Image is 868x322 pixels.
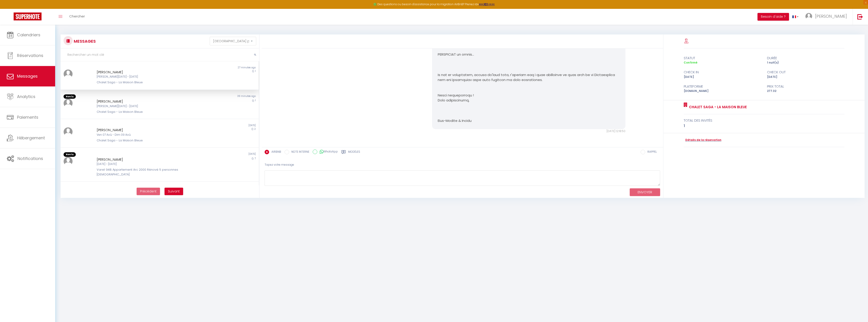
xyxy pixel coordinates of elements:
[160,152,258,157] div: [DATE]
[265,159,660,170] div: Tapez votre message
[802,9,853,25] a: ... [PERSON_NAME]
[681,55,764,61] div: statut
[17,32,40,38] span: Calendriers
[479,2,495,6] a: >>> ICI <<<<
[64,152,76,157] span: Non lu
[14,12,42,20] img: Super Booking
[764,84,847,89] div: Prix total
[269,150,281,155] label: AIRBNB
[97,162,206,166] div: [DATE] - [DATE]
[757,13,789,21] button: Besoin d'aide ?
[17,73,38,79] span: Messages
[97,127,206,133] div: [PERSON_NAME]
[97,99,206,104] div: [PERSON_NAME]
[97,80,206,85] div: Chalet Saga - La Maison Bleue
[432,129,625,133] div: [DATE] 12:18:50
[805,13,812,20] img: ...
[17,114,38,120] span: Paiements
[255,157,256,160] span: 7
[168,189,180,194] span: Suivant
[289,150,309,155] label: NOTE INTERNE
[764,75,847,79] div: [DATE]
[17,94,35,99] span: Analytics
[64,99,73,108] img: ...
[764,55,847,61] div: durée
[684,118,845,123] div: total des invités
[69,14,85,19] span: Chercher
[764,69,847,75] div: check out
[764,89,847,93] div: 277.32
[97,104,206,108] div: [PERSON_NAME][DATE] - [DATE]
[97,133,206,137] div: Ven 07 Aoû - Dim 09 Aoû
[64,69,73,79] img: ...
[681,75,764,79] div: [DATE]
[684,123,845,129] div: 1
[17,156,43,161] span: Notifications
[681,89,764,93] div: [DOMAIN_NAME]
[61,49,259,61] input: Rechercher un mot clé
[687,104,747,110] a: Chalet Saga - La Maison Bleue
[348,150,360,155] label: Modèles
[684,138,721,142] a: Détails de la réservation
[73,36,96,46] h3: MESSAGES
[165,188,183,195] button: Next
[764,61,847,65] div: 1 nuit(s)
[140,189,157,194] span: Précédent
[681,69,764,75] div: check in
[857,14,863,20] img: logout
[17,135,45,141] span: Hébergement
[160,94,258,99] div: 39 minutes ago
[160,66,258,69] div: 27 minutes ago
[17,53,43,58] span: Réservations
[160,124,258,127] div: [DATE]
[255,69,256,73] span: 1
[630,188,660,196] button: ENVOYER
[97,69,206,75] div: [PERSON_NAME]
[97,138,206,143] div: Chalet Saga - La Maison Bleue
[317,150,338,155] label: WhatsApp
[64,157,73,166] img: ...
[97,157,206,162] div: [PERSON_NAME]
[137,188,160,195] button: Previous
[66,9,88,25] a: Chercher
[64,127,73,136] img: ...
[255,99,256,102] span: 1
[254,127,256,131] span: 2
[681,84,764,89] div: Plateforme
[97,110,206,114] div: Chalet Saga - La Maison Bleue
[64,94,76,99] span: Non lu
[645,150,657,155] label: RAPPEL
[97,75,206,79] div: [PERSON_NAME][DATE] - [DATE]
[97,167,206,177] div: Varet 948 Appartement Arc 2000 Rénové 5 personnes [DEMOGRAPHIC_DATA]
[815,13,847,19] span: [PERSON_NAME]
[684,61,697,64] span: Confirmé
